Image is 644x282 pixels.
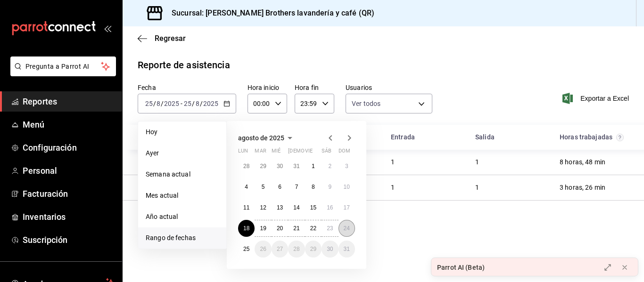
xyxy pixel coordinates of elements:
abbr: 29 de julio de 2025 [260,163,266,169]
div: Cell [130,179,207,196]
button: 24 de agosto de 2025 [339,220,355,237]
abbr: 3 de agosto de 2025 [345,163,348,169]
label: Hora inicio [248,84,287,91]
button: 29 de agosto de 2025 [305,241,322,258]
input: -- [195,100,200,107]
span: Personal [23,164,115,177]
button: 16 de agosto de 2025 [322,199,338,216]
button: 14 de agosto de 2025 [288,199,305,216]
abbr: 28 de agosto de 2025 [293,246,299,252]
input: ---- [164,100,180,107]
abbr: 29 de agosto de 2025 [310,246,316,252]
abbr: 22 de agosto de 2025 [310,225,316,232]
abbr: 24 de agosto de 2025 [344,225,350,232]
abbr: 14 de agosto de 2025 [293,204,299,211]
svg: El total de horas trabajadas por usuario es el resultado de la suma redondeada del registro de ho... [616,134,624,141]
div: Parrot AI (Beta) [437,263,485,273]
button: 23 de agosto de 2025 [322,220,338,237]
label: Hora fin [295,84,334,91]
span: Configuración [23,141,115,154]
label: Usuarios [346,84,432,91]
span: agosto de 2025 [238,134,284,142]
abbr: 18 de agosto de 2025 [243,225,249,232]
span: Pregunta a Parrot AI [25,62,101,72]
span: Facturación [23,187,115,200]
button: 31 de agosto de 2025 [339,241,355,258]
abbr: viernes [305,148,313,158]
div: HeadCell [552,129,636,146]
span: Hoy [146,127,219,137]
abbr: 15 de agosto de 2025 [310,204,316,211]
div: Cell [468,153,487,171]
button: 9 de agosto de 2025 [322,178,338,195]
label: Fecha [138,84,236,91]
button: 3 de agosto de 2025 [339,158,355,175]
button: 28 de julio de 2025 [238,158,255,175]
abbr: 16 de agosto de 2025 [327,204,333,211]
button: 19 de agosto de 2025 [255,220,271,237]
button: Pregunta a Parrot AI [10,56,116,76]
span: Menú [23,118,115,131]
span: Reportes [23,95,115,108]
abbr: 6 de agosto de 2025 [278,184,281,190]
span: Inventarios [23,210,115,223]
span: Suscripción [23,234,115,246]
div: Cell [383,179,402,196]
span: Mes actual [146,191,219,201]
abbr: 19 de agosto de 2025 [260,225,266,232]
span: Rango de fechas [146,233,219,243]
span: / [161,100,164,107]
abbr: 11 de agosto de 2025 [243,204,249,211]
button: 2 de agosto de 2025 [322,158,338,175]
button: 20 de agosto de 2025 [272,220,288,237]
button: Regresar [138,34,186,43]
input: -- [156,100,161,107]
button: 13 de agosto de 2025 [272,199,288,216]
button: 18 de agosto de 2025 [238,220,255,237]
abbr: 25 de agosto de 2025 [243,246,249,252]
button: 22 de agosto de 2025 [305,220,322,237]
div: Cell [383,153,402,171]
abbr: 12 de agosto de 2025 [260,204,266,211]
div: Reporte de asistencia [138,58,230,72]
button: 4 de agosto de 2025 [238,178,255,195]
button: agosto de 2025 [238,132,296,144]
button: 6 de agosto de 2025 [272,178,288,195]
button: 21 de agosto de 2025 [288,220,305,237]
button: 10 de agosto de 2025 [339,178,355,195]
abbr: 21 de agosto de 2025 [293,225,299,232]
abbr: 10 de agosto de 2025 [344,184,350,190]
div: HeadCell [130,129,299,146]
input: -- [183,100,192,107]
div: Row [123,150,644,175]
button: 17 de agosto de 2025 [339,199,355,216]
div: Row [123,175,644,201]
abbr: 13 de agosto de 2025 [277,204,283,211]
button: 1 de agosto de 2025 [305,158,322,175]
button: 25 de agosto de 2025 [238,241,255,258]
abbr: 7 de agosto de 2025 [295,184,298,190]
abbr: 5 de agosto de 2025 [262,184,265,190]
div: Cell [468,179,487,196]
abbr: sábado [322,148,331,158]
input: -- [145,100,153,107]
abbr: 28 de julio de 2025 [243,163,249,169]
abbr: 1 de agosto de 2025 [312,163,315,169]
span: / [153,100,156,107]
button: 29 de julio de 2025 [255,158,271,175]
button: Exportar a Excel [564,93,629,104]
abbr: 4 de agosto de 2025 [245,184,248,190]
abbr: 30 de agosto de 2025 [327,246,333,252]
div: Cell [130,153,207,171]
abbr: 2 de agosto de 2025 [328,163,331,169]
abbr: 30 de julio de 2025 [277,163,283,169]
abbr: jueves [288,148,344,158]
abbr: 17 de agosto de 2025 [344,204,350,211]
span: Año actual [146,212,219,222]
abbr: lunes [238,148,248,158]
h3: Sucursal: [PERSON_NAME] Brothers lavandería y café (QR) [164,8,374,19]
div: Container [123,125,644,201]
abbr: martes [255,148,266,158]
button: 30 de julio de 2025 [272,158,288,175]
abbr: 27 de agosto de 2025 [277,246,283,252]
